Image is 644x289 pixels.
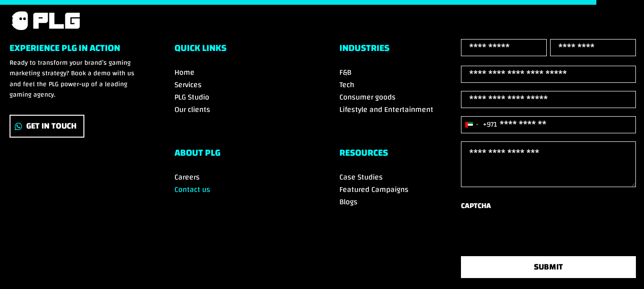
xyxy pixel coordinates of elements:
[461,199,491,212] label: CAPTCHA
[339,148,470,162] h6: RESOURCES
[339,182,409,197] a: Featured Campaigns
[483,118,497,131] div: +971
[339,195,358,209] a: Blogs
[174,78,202,92] a: Services
[10,10,81,31] a: PLG
[174,90,209,104] a: PLG Studio
[174,65,194,80] a: Home
[339,43,470,58] h6: Industries
[10,43,140,58] h6: Experience PLG in Action
[339,78,354,92] a: Tech
[461,117,497,133] button: Selected country
[10,58,140,100] p: Ready to transform your brand’s gaming marketing strategy? Book a demo with us and feel the PLG p...
[174,102,210,117] a: Our clients
[174,170,200,184] a: Careers
[596,243,644,289] iframe: Chat Widget
[339,90,396,104] a: Consumer goods
[10,115,84,138] a: Get In Touch
[339,102,433,117] a: Lifestyle and Entertainment
[461,256,636,278] button: SUBMIT
[174,148,305,162] h6: ABOUT PLG
[10,10,81,31] img: PLG logo
[174,43,305,58] h6: Quick Links
[174,182,210,197] a: Contact us
[339,65,351,80] a: F&B
[461,216,606,253] iframe: reCAPTCHA
[339,170,383,184] a: Case Studies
